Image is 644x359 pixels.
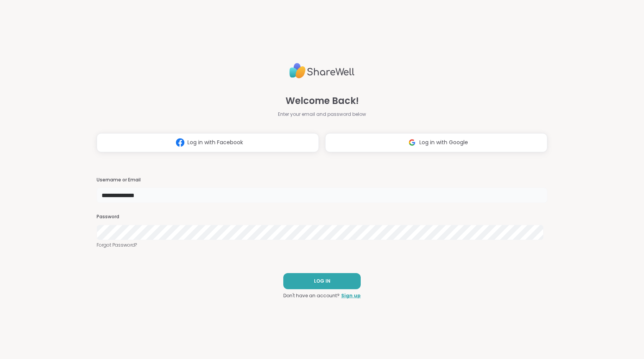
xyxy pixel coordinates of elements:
[289,60,355,82] img: ShareWell Logo
[325,133,547,152] button: Log in with Google
[97,242,547,249] a: Forgot Password?
[187,138,243,147] span: Log in with Facebook
[97,133,319,152] button: Log in with Facebook
[283,273,361,289] button: LOG IN
[97,177,547,183] h3: Username or Email
[286,94,359,108] span: Welcome Back!
[278,111,366,118] span: Enter your email and password below
[97,214,547,220] h3: Password
[419,138,468,147] span: Log in with Google
[283,292,340,299] span: Don't have an account?
[405,135,419,150] img: ShareWell Logomark
[341,292,361,299] a: Sign up
[314,278,330,285] span: LOG IN
[173,135,187,150] img: ShareWell Logomark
